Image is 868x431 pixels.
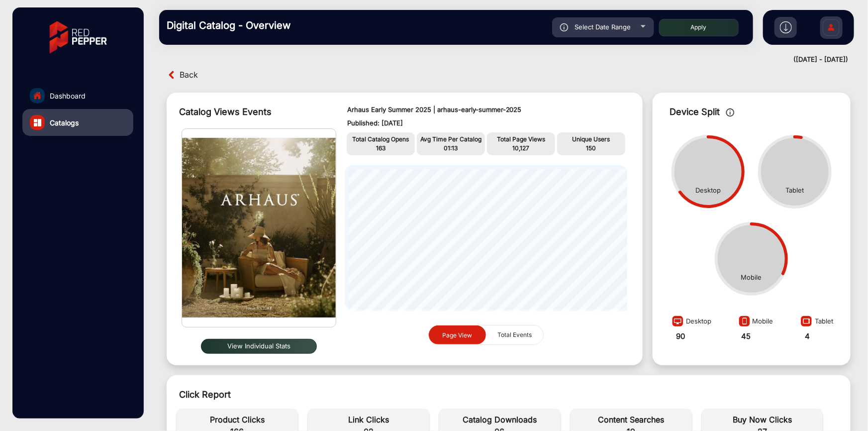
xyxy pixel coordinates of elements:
[741,273,762,283] div: Mobile
[149,55,848,65] div: ([DATE] - [DATE])
[798,315,815,331] img: image
[182,129,336,327] img: img
[444,414,556,426] span: Catalog Downloads
[376,144,386,152] span: 163
[182,414,293,426] span: Product Clicks
[444,144,458,152] span: 01:13
[50,91,86,101] span: Dashboard
[347,118,625,128] p: Published: [DATE]
[167,70,177,80] img: back arrow
[513,144,530,152] span: 10,127
[821,11,842,46] img: Sign%20Up.svg
[695,186,721,196] div: Desktop
[670,313,711,331] div: Desktop
[489,135,552,144] p: Total Page Views
[575,23,631,31] span: Select Date Range
[428,325,544,345] mat-button-toggle-group: graph selection
[560,23,569,31] img: icon
[179,105,327,118] div: Catalog Views Events
[179,388,838,401] div: Click Report
[22,109,133,136] a: Catalogs
[586,144,596,152] span: 150
[736,313,773,331] div: Mobile
[741,331,751,341] strong: 45
[180,67,198,83] span: Back
[167,19,306,31] h3: Digital Catalog - Overview
[670,107,720,117] span: Device Split
[50,117,79,128] span: Catalogs
[805,331,810,341] strong: 4
[429,325,486,345] button: Page View
[486,325,543,344] button: Total Events
[443,331,473,338] span: Page View
[707,414,818,426] span: Buy Now Clicks
[419,135,482,144] p: Avg Time Per Catalog
[349,135,412,144] p: Total Catalog Opens
[42,12,114,62] img: vmg-logo
[201,339,317,354] button: View Individual Stats
[726,108,735,116] img: icon
[313,414,424,426] span: Link Clicks
[491,325,538,344] span: Total Events
[676,331,685,341] strong: 90
[33,91,42,100] img: home
[560,135,622,144] p: Unique Users
[659,19,739,36] button: Apply
[798,313,833,331] div: Tablet
[347,105,625,115] p: Arhaus Early Summer 2025 | arhaus-early-summer-2025
[785,186,804,196] div: Tablet
[670,315,686,331] img: image
[736,315,753,331] img: image
[780,21,792,33] img: h2download.svg
[22,82,133,109] a: Dashboard
[576,414,687,426] span: Content Searches
[34,119,41,126] img: catalog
